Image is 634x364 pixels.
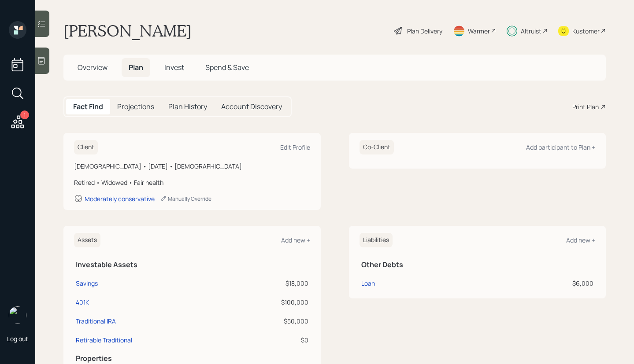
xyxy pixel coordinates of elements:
div: $18,000 [229,279,308,288]
h5: Plan History [168,103,207,111]
div: Edit Profile [280,143,310,151]
div: Add new + [281,236,310,244]
h5: Fact Find [73,103,103,111]
h6: Liabilities [360,233,393,247]
div: Kustomer [572,26,600,36]
h5: Projections [117,103,154,111]
div: $6,000 [458,279,593,288]
div: $0 [229,335,308,345]
div: Warmer [468,26,490,36]
h6: Co-Client [360,140,394,154]
h5: Properties [76,354,308,363]
div: Print Plan [572,102,599,111]
div: 1 [20,110,29,119]
div: Retirable Traditional [76,335,132,345]
div: Log out [7,335,28,343]
span: Spend & Save [205,63,249,72]
div: Retired • Widowed • Fair health [74,178,310,187]
div: Moderately conservative [85,195,155,203]
div: Manually Override [160,195,211,202]
img: aleksandra-headshot.png [9,306,26,324]
div: Plan Delivery [407,26,442,36]
div: [DEMOGRAPHIC_DATA] • [DATE] • [DEMOGRAPHIC_DATA] [74,162,310,171]
h5: Investable Assets [76,261,308,269]
span: Overview [78,63,108,72]
span: Invest [164,63,184,72]
h1: [PERSON_NAME] [63,21,192,40]
h5: Other Debts [361,261,594,269]
div: Add participant to Plan + [526,143,595,151]
div: $100,000 [229,298,308,307]
span: Plan [129,63,143,72]
h6: Assets [74,233,100,247]
div: 401K [76,298,89,307]
div: Savings [76,279,98,288]
div: Add new + [566,236,595,244]
div: $50,000 [229,316,308,326]
div: Loan [361,279,375,288]
h6: Client [74,140,98,154]
div: Altruist [521,26,541,36]
div: Traditional IRA [76,316,116,326]
h5: Account Discovery [221,103,282,111]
